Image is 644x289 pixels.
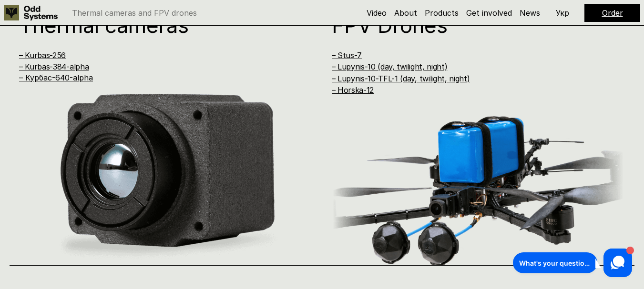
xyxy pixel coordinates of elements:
a: – Lupynis-10-TFL-1 (day, twilight, night) [332,74,470,83]
a: Products [425,8,459,18]
iframe: HelpCrunch [511,246,634,279]
a: Video [367,8,387,18]
a: Get involved [466,8,512,18]
a: – Kurbas-384-alpha [19,62,89,71]
h1: FPV Drones [332,15,608,36]
a: – Lupynis-10 (day, twilight, night) [332,62,448,71]
a: News [520,8,540,18]
p: Укр [556,9,569,17]
h1: Thermal cameras [19,15,295,36]
a: About [394,8,417,18]
a: – Курбас-640-alpha [19,73,93,82]
p: Thermal cameras and FPV drones [72,9,197,17]
a: – Stus-7 [332,50,362,60]
a: – Kurbas-256 [19,50,66,60]
a: – Horska-12 [332,85,374,95]
a: Order [602,8,623,18]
